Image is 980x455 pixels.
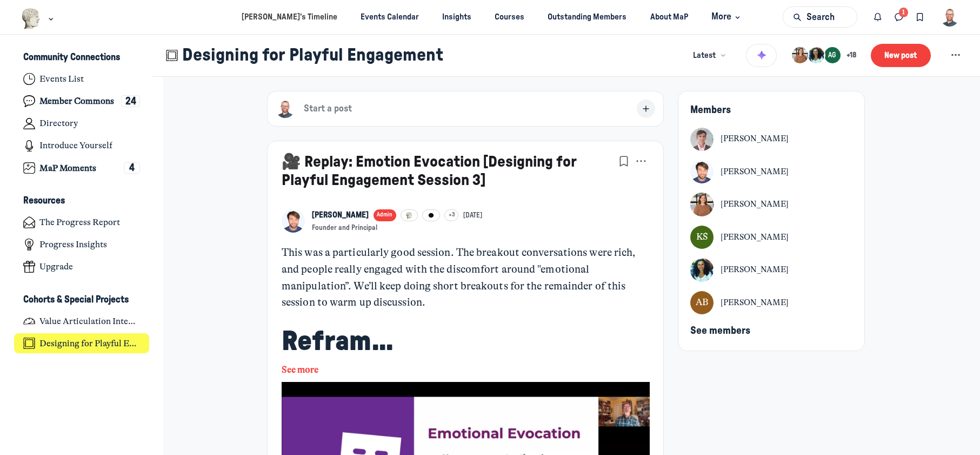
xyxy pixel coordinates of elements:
div: [PERSON_NAME] [721,264,789,276]
img: Museums as Progress logo [21,8,41,29]
button: See more [282,363,650,377]
button: Latest [686,45,732,66]
button: +18 [791,46,857,64]
button: See members [690,325,750,338]
span: See members [690,326,750,336]
div: AG [824,47,841,63]
div: 24 [121,95,140,107]
span: Members [690,105,731,115]
div: [PERSON_NAME] [721,297,789,309]
h1: Designing for Playful Engagement [182,45,443,66]
span: Admin [377,211,392,220]
h4: Value Articulation Intensive (Cultural Leadership Lab) [39,316,140,327]
button: Start a post [267,91,664,127]
h4: Upgrade [39,261,73,272]
a: Member Commons24 [14,91,150,111]
button: Bookmarks [909,6,930,28]
button: Notifications [868,6,889,28]
a: Insights [433,7,481,27]
button: New post [871,44,931,67]
a: Value Articulation Intensive (Cultural Leadership Lab) [14,311,150,331]
h4: MaP Moments [39,163,96,174]
a: Upgrade [14,257,150,277]
a: View Kyle Bowen profile [312,209,369,221]
button: Founder and Principal [312,223,377,233]
span: Latest [693,50,716,62]
a: Designing for Playful Engagement [14,333,150,353]
button: Post actions [633,153,649,169]
a: [DATE] [463,211,482,220]
a: View Alexandra Pafilis profile [690,258,852,281]
span: +3 [449,211,455,220]
button: Museums as Progress logo [21,7,56,30]
h4: The Progress Report [39,217,120,228]
button: User menu options [941,8,959,27]
button: Search [783,6,857,28]
button: Community ConnectionsCollapse space [14,49,150,67]
a: Introduce Yourself [14,136,150,156]
a: Outstanding Members [538,7,636,27]
a: View Anne Baycroft profile [690,291,852,314]
a: MaP Moments4 [14,158,150,178]
h2: Refram... [282,325,650,358]
a: Progress Insights [14,235,150,255]
button: Summarize [746,41,777,69]
h4: Designing for Playful Engagement [39,338,140,349]
span: More [711,10,743,24]
button: Direct messages [889,6,910,28]
a: 🎥 Replay: Emotion Evocation [Designing for Playful Engagement Session 3] [282,154,577,188]
a: Events List [14,69,150,89]
a: Courses [485,7,534,27]
button: Space settings [945,45,966,66]
a: View Kyle Bowen profile [690,160,852,183]
a: The Progress Report [14,213,150,233]
svg: Space settings [949,48,963,62]
h4: Directory [39,118,78,129]
h4: Introduce Yourself [39,140,112,151]
span: + 18 [846,51,857,60]
h4: Member Commons [39,96,114,107]
button: Members [690,104,731,117]
div: [PERSON_NAME] [721,199,789,210]
button: Bookmarks [616,153,632,169]
a: Directory [14,114,150,134]
button: Summarize [746,44,777,68]
h3: Resources [23,195,65,207]
div: [PERSON_NAME] [721,232,789,243]
span: Start a post [304,103,352,115]
a: Events Calendar [351,7,429,27]
h4: Progress Insights [39,239,107,250]
a: View Aimee Mussman profile [690,193,852,216]
a: View Kezia Simister profile [690,226,852,249]
button: ResourcesCollapse space [14,192,150,210]
a: About MaP [641,7,697,27]
button: Cohorts & Special ProjectsCollapse space [14,291,150,309]
p: This was a particularly good session. The breakout conversations were rich, and people really eng... [282,245,650,311]
div: AB [690,291,714,314]
div: [PERSON_NAME] [721,133,789,145]
div: 4 [124,162,140,174]
button: View Kyle Bowen profileAdmin+3[DATE]Founder and Principal [312,209,482,233]
h4: Events List [39,74,84,84]
a: View Ed Rodley profile [690,128,852,151]
h3: Cohorts & Special Projects [23,294,129,306]
header: Page Header [152,35,980,77]
a: [PERSON_NAME]’s Timeline [232,7,347,27]
a: View Kyle Bowen profile [282,209,305,233]
div: [PERSON_NAME] [721,166,789,178]
h3: Community Connections [23,52,120,63]
button: More [702,7,748,27]
div: KS [690,226,714,249]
